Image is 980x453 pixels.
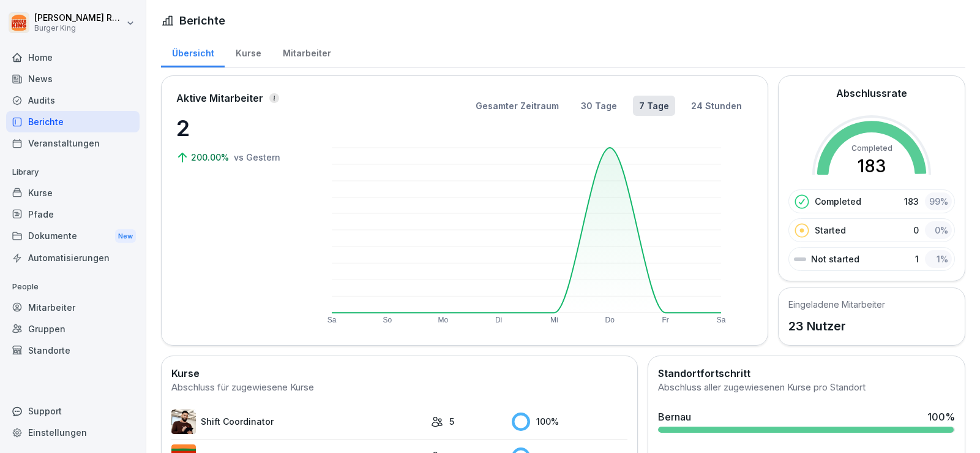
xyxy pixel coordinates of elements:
button: 7 Tage [633,96,675,116]
h2: Abschlussrate [836,86,907,101]
img: q4kvd0p412g56irxfxn6tm8s.png [171,409,196,434]
p: 200.00% [191,151,231,164]
div: 100 % [927,409,955,424]
a: Mitarbeiter [272,36,342,67]
p: vs Gestern [234,151,280,164]
h2: Standortfortschritt [658,366,955,381]
a: Veranstaltungen [6,132,140,154]
div: Abschluss aller zugewiesenen Kurse pro Standort [658,381,955,395]
text: Sa [716,316,725,324]
div: Bernau [658,409,691,424]
text: Do [605,316,615,324]
p: 5 [449,415,454,428]
div: 1 % [925,250,952,268]
text: Sa [327,316,337,324]
div: Dokumente [6,225,140,248]
p: 2 [176,112,299,145]
a: Standorte [6,340,140,361]
h1: Berichte [179,12,225,29]
div: Abschluss für zugewiesene Kurse [171,381,627,395]
p: 0 [913,224,919,237]
a: Berichte [6,111,140,132]
a: Einstellungen [6,422,140,443]
a: News [6,68,140,89]
text: Mo [438,316,448,324]
div: Support [6,400,140,422]
a: Automatisierungen [6,247,140,268]
p: Started [815,224,846,237]
p: Aktive Mitarbeiter [176,91,263,105]
div: 100 % [512,413,627,431]
h2: Kurse [171,366,627,381]
p: People [6,277,140,297]
p: 183 [904,195,919,208]
p: [PERSON_NAME] Rohrich [34,13,124,23]
a: Bernau100% [653,405,960,438]
a: Pfade [6,204,140,225]
p: Completed [815,195,861,208]
p: 1 [915,253,919,265]
button: 30 Tage [575,96,623,116]
button: 24 Stunden [685,96,748,116]
text: So [383,316,392,324]
a: DokumenteNew [6,225,140,248]
a: Mitarbeiter [6,297,140,318]
a: Audits [6,89,140,111]
text: Mi [550,316,558,324]
div: 99 % [925,192,952,210]
p: 23 Nutzer [788,317,885,335]
h5: Eingeladene Mitarbeiter [788,298,885,311]
div: 0 % [925,221,952,239]
p: Library [6,162,140,182]
a: Gruppen [6,318,140,340]
a: Kurse [225,36,272,67]
a: Übersicht [161,36,225,67]
a: Shift Coordinator [171,409,425,434]
text: Di [495,316,502,324]
p: Burger King [34,24,124,32]
a: Home [6,47,140,68]
a: Kurse [6,182,140,204]
div: New [115,229,136,243]
button: Gesamter Zeitraum [469,96,565,116]
p: Not started [811,253,859,265]
text: Fr [662,316,668,324]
